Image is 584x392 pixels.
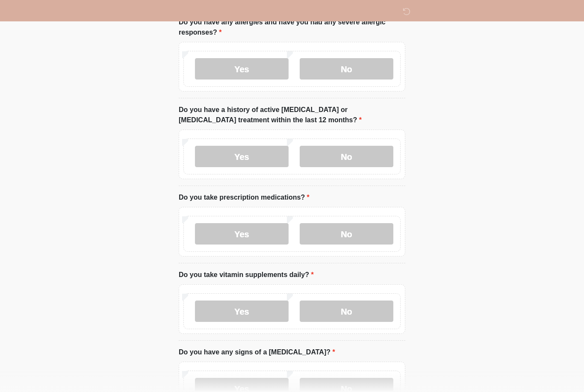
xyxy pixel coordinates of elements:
label: No [300,58,393,80]
label: No [300,146,393,167]
label: Do you take vitamin supplements daily? [179,270,314,280]
label: Yes [195,301,289,322]
label: Do you have any allergies and have you had any severe allergic responses? [179,17,405,38]
label: Do you have any signs of a [MEDICAL_DATA]? [179,347,335,357]
label: Do you take prescription medications? [179,192,310,203]
label: Do you have a history of active [MEDICAL_DATA] or [MEDICAL_DATA] treatment within the last 12 mon... [179,105,405,125]
label: Yes [195,58,289,80]
img: DM Studio Logo [170,6,181,17]
label: Yes [195,223,289,245]
label: No [300,223,393,245]
label: Yes [195,146,289,167]
label: No [300,301,393,322]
